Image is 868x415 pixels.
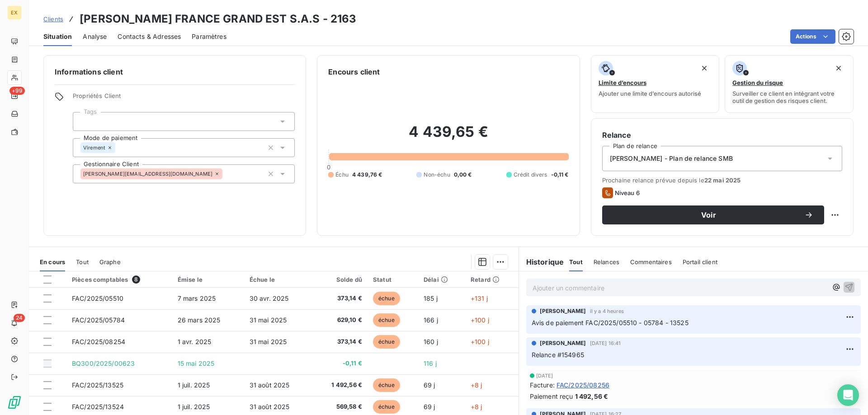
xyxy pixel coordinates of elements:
span: 1 492,56 € [318,381,362,390]
span: 1 avr. 2025 [178,338,212,345]
span: BQ300/2025/00623 [72,359,135,367]
div: Pièces comptables [72,275,167,284]
span: Surveiller ce client en intégrant votre outil de gestion des risques client. [732,90,846,104]
span: FAC/2025/05784 [72,316,125,324]
span: Crédit divers [514,171,547,179]
span: +8 j [471,403,482,410]
h3: [PERSON_NAME] FRANCE GRAND EST S.A.S - 2163 [80,11,356,27]
span: Portail client [683,258,717,266]
span: Tout [76,258,89,266]
span: 0,00 € [454,171,472,179]
span: [PERSON_NAME][EMAIL_ADDRESS][DOMAIN_NAME] [83,171,212,177]
span: 24 [14,314,25,322]
span: échue [373,292,400,305]
span: 1 492,56 € [575,392,609,401]
span: Relance #154965 [532,351,584,359]
span: échue [373,335,400,349]
button: Limite d’encoursAjouter une limite d’encours autorisé [591,55,720,113]
span: 22 mai 2025 [704,177,741,184]
input: Ajouter une valeur [115,144,123,152]
div: Retard [471,276,513,283]
span: +100 j [471,316,489,324]
span: Voir [613,211,804,219]
span: +99 [9,87,25,95]
span: 185 j [424,294,438,302]
span: Non-échu [424,171,450,179]
input: Ajouter une valeur [222,170,230,178]
span: échue [373,313,400,327]
h2: 4 439,65 € [328,123,568,150]
div: Open Intercom Messenger [837,384,859,406]
span: Niveau 6 [615,189,640,196]
div: Échue le [250,276,307,283]
span: 166 j [424,316,438,324]
img: Logo LeanPay [7,395,22,410]
span: FAC/2025/08254 [72,338,125,345]
span: Graphe [99,258,121,266]
span: Virement [83,145,105,150]
span: [PERSON_NAME] [540,339,586,347]
div: Statut [373,276,413,283]
span: il y a 4 heures [590,308,624,314]
span: 7 mars 2025 [178,294,216,302]
span: FAC/2025/13524 [72,403,124,410]
button: Actions [790,29,835,44]
span: 4 439,76 € [352,171,382,179]
span: FAC/2025/05510 [72,294,123,302]
span: 0 [327,163,330,171]
span: 373,14 € [318,337,362,346]
span: FAC/2025/08256 [557,380,609,390]
span: 31 août 2025 [250,403,290,410]
span: Situation [43,32,72,41]
button: Voir [602,205,824,224]
span: Avis de paiement FAC/2025/05510 - 05784 - 13525 [532,319,689,326]
input: Ajouter une valeur [80,117,88,126]
a: Clients [43,14,63,23]
span: 629,10 € [318,316,362,325]
span: -0,11 € [551,171,569,179]
span: +100 j [471,338,489,345]
span: Prochaine relance prévue depuis le [602,177,842,184]
span: Limite d’encours [599,79,646,86]
span: échue [373,378,400,392]
span: 69 j [424,381,435,389]
span: 31 mai 2025 [250,338,287,345]
span: -0,11 € [318,359,362,368]
span: [PERSON_NAME] [540,307,586,315]
span: Gestion du risque [732,79,783,86]
h6: Encours client [328,66,380,77]
span: 31 août 2025 [250,381,290,389]
span: +131 j [471,294,488,302]
span: [PERSON_NAME] - Plan de relance SMB [610,154,733,163]
span: 8 [132,275,140,284]
span: Paramètres [192,32,226,41]
span: 15 mai 2025 [178,359,215,367]
span: Contacts & Adresses [118,32,181,41]
span: Relances [594,258,619,266]
div: Solde dû [318,276,362,283]
span: 373,14 € [318,294,362,303]
span: 26 mars 2025 [178,316,221,324]
h6: Relance [602,130,842,140]
span: 160 j [424,338,438,345]
span: FAC/2025/13525 [72,381,123,389]
span: En cours [40,258,65,266]
div: Délai [424,276,460,283]
span: 30 avr. 2025 [250,294,289,302]
span: 31 mai 2025 [250,316,287,324]
span: 1 juil. 2025 [178,403,210,410]
span: Commentaires [630,258,672,266]
span: [DATE] 16:41 [590,340,621,346]
span: échue [373,400,400,414]
div: Émise le [178,276,239,283]
span: +8 j [471,381,482,389]
span: [DATE] [536,373,553,378]
button: Gestion du risqueSurveiller ce client en intégrant votre outil de gestion des risques client. [725,55,854,113]
h6: Historique [519,256,564,267]
span: Tout [569,258,583,266]
span: Clients [43,15,63,23]
span: Échu [335,171,349,179]
h6: Informations client [55,66,295,77]
div: EX [7,5,22,20]
span: Paiement reçu [530,392,573,401]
